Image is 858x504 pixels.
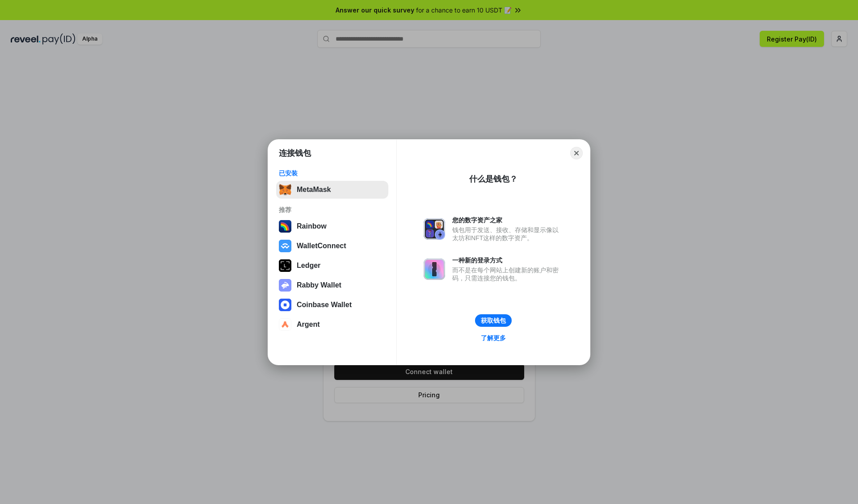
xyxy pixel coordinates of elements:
[424,258,445,280] img: svg+xml,%3Csvg%20xmlns%3D%22http%3A%2F%2Fwww.w3.org%2F2000%2Fsvg%22%20fill%3D%22none%22%20viewBox...
[297,262,320,270] div: Ledger
[279,318,291,331] img: svg+xml,%3Csvg%20width%3D%2228%22%20height%3D%2228%22%20viewBox%3D%220%200%2028%2028%22%20fill%3D...
[452,256,563,264] div: 一种新的登录方式
[297,222,327,230] div: Rainbow
[279,259,291,272] img: svg+xml,%3Csvg%20xmlns%3D%22http%3A%2F%2Fwww.w3.org%2F2000%2Fsvg%22%20width%3D%2228%22%20height%3...
[279,299,291,311] img: svg+xml,%3Csvg%20width%3D%2228%22%20height%3D%2228%22%20viewBox%3D%220%200%2028%2028%22%20fill%3D...
[279,148,311,158] h1: 连接钱包
[297,281,341,289] div: Rabby Wallet
[475,314,512,327] button: 获取钱包
[279,169,386,177] div: 已安装
[452,216,563,224] div: 您的数字资产之家
[481,317,506,325] div: 获取钱包
[276,296,388,314] button: Coinbase Wallet
[276,217,388,235] button: Rainbow
[276,316,388,333] button: Argent
[452,226,563,242] div: 钱包用于发送、接收、存储和显示像以太坊和NFT这样的数字资产。
[570,147,583,159] button: Close
[297,186,331,194] div: MetaMask
[424,218,445,240] img: svg+xml,%3Csvg%20xmlns%3D%22http%3A%2F%2Fwww.w3.org%2F2000%2Fsvg%22%20fill%3D%22none%22%20viewBox...
[297,242,346,250] div: WalletConnect
[279,183,291,196] img: svg+xml,%3Csvg%20fill%3D%22none%22%20height%3D%2233%22%20viewBox%3D%220%200%2035%2033%22%20width%...
[452,266,563,282] div: 而不是在每个网站上创建新的账户和密码，只需连接您的钱包。
[276,276,388,294] button: Rabby Wallet
[279,220,291,233] img: svg+xml,%3Csvg%20width%3D%22120%22%20height%3D%22120%22%20viewBox%3D%220%200%20120%20120%22%20fil...
[469,174,517,184] div: 什么是钱包？
[475,332,511,344] a: 了解更多
[276,237,388,255] button: WalletConnect
[279,206,386,214] div: 推荐
[279,279,291,292] img: svg+xml,%3Csvg%20xmlns%3D%22http%3A%2F%2Fwww.w3.org%2F2000%2Fsvg%22%20fill%3D%22none%22%20viewBox...
[276,257,388,275] button: Ledger
[297,301,352,309] div: Coinbase Wallet
[297,321,320,329] div: Argent
[481,334,506,342] div: 了解更多
[279,240,291,252] img: svg+xml,%3Csvg%20width%3D%2228%22%20height%3D%2228%22%20viewBox%3D%220%200%2028%2028%22%20fill%3D...
[276,181,388,199] button: MetaMask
